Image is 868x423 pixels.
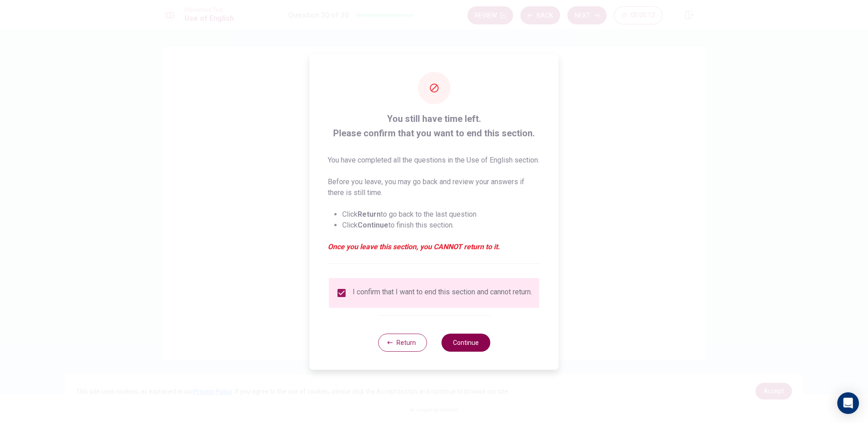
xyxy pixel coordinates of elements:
[378,334,427,352] button: Return
[342,209,541,220] li: Click to go back to the last question
[328,177,541,198] p: Before you leave, you may go back and review your answers if there is still time.
[837,392,859,414] div: Open Intercom Messenger
[441,334,490,352] button: Continue
[328,242,541,252] em: Once you leave this section, you CANNOT return to it.
[353,288,532,298] div: I confirm that I want to end this section and cannot return.
[358,210,381,218] strong: Return
[342,220,541,231] li: Click to finish this section.
[328,155,541,166] p: You have completed all the questions in the Use of English section.
[358,221,388,229] strong: Continue
[328,112,541,140] span: You still have time left. Please confirm that you want to end this section.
